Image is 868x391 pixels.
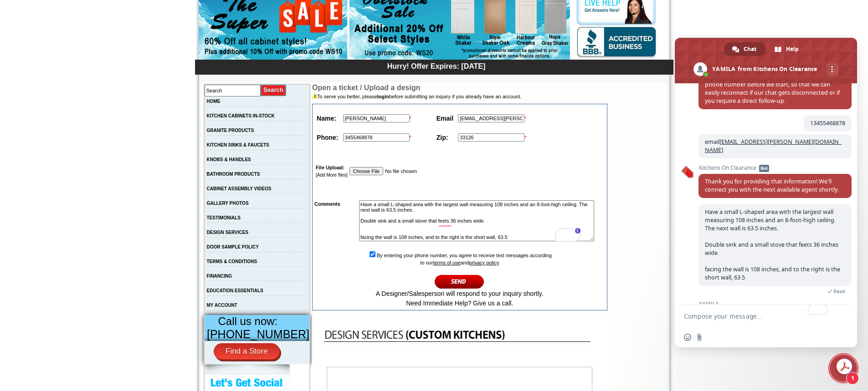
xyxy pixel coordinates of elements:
td: To serve you better, please before submitting an inquiry if you already have an account. [312,92,607,101]
span: Thank you for providing that information! We'll connect you with the next available agent shortly. [705,178,839,193]
a: [Add More files] [316,173,347,178]
span: A Designer/Salesperson will respond to your inquiry shortly. Need Immediate Help? Give us a call. [376,290,544,307]
span: YAMILA [699,301,852,307]
strong: Zip: [437,134,448,141]
strong: File Upload: [316,165,344,170]
a: Find a Store [214,343,280,360]
td: Open a ticket / Upload a design [312,84,607,92]
span: 1 [846,372,859,385]
a: privacy policy [469,260,499,265]
span: email [705,138,842,154]
span: Read [833,288,845,295]
textarea: To enrich screen reader interactions, please activate Accessibility in Grammarly extension settings [359,200,594,241]
a: FINANCING [207,274,232,279]
a: KNOBS & HANDLES [207,157,251,162]
a: [EMAIL_ADDRESS][PERSON_NAME][DOMAIN_NAME] [705,138,842,154]
td: By entering your phone number, you agree to receive text messages according to our and [313,249,606,310]
span: Send a file [696,334,703,341]
span: Chat [744,42,756,56]
strong: Phone: [317,134,338,141]
a: login [377,94,389,99]
strong: Email [437,115,453,122]
strong: Name: [317,115,336,122]
span: Call us now: [218,315,278,327]
a: KITCHEN SINKS & FAUCETS [207,142,269,147]
a: DOOR SAMPLE POLICY [207,244,259,249]
a: MY ACCOUNT [207,303,237,308]
span: Help [786,42,799,56]
a: Chat [724,42,765,56]
span: 13455468878 [810,119,845,127]
a: TERMS & CONDITIONS [207,259,257,264]
a: GALLERY PHOTOS [207,201,249,206]
input: Continue [435,274,484,289]
span: [PHONE_NUMBER] [207,328,309,340]
input: Submit [261,84,287,96]
a: KITCHEN CABINETS IN-STOCK [207,113,275,118]
a: DESIGN SERVICES [207,230,249,235]
textarea: To enrich screen reader interactions, please activate Accessibility in Grammarly extension settings [684,305,830,327]
input: +1(XXX)-XXX-XXXX [343,133,410,142]
a: CABINET ASSEMBLY VIDEOS [207,186,272,191]
a: HOME [207,99,221,104]
a: terms of use [433,260,461,265]
a: GRANITE PRODUCTS [207,128,254,133]
strong: Comments [314,201,340,207]
a: BATHROOM PRODUCTS [207,172,260,177]
div: Hurry! Offer Expires: [DATE] [200,61,673,71]
a: Close chat [830,355,857,382]
a: TESTIMONIALS [207,215,241,220]
span: Have a small L-shaped area with the largest wall measuring 108 inches and an 8-foot-high ceiling.... [705,208,840,281]
span: Insert an emoji [684,334,691,341]
span: Kitchens On Clearance [699,165,852,171]
span: Bot [759,165,769,172]
a: EDUCATION ESSENTIALS [207,288,263,293]
a: Help [766,42,808,56]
